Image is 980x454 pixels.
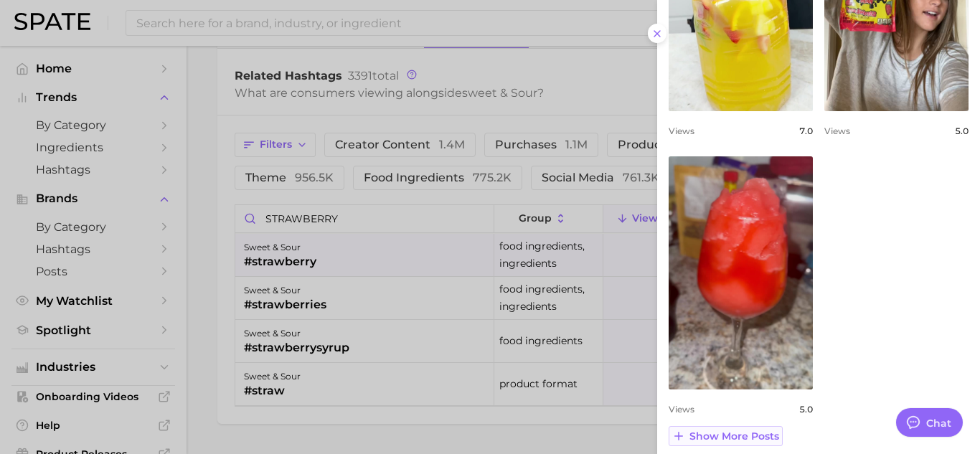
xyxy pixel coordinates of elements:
[955,126,969,136] span: 5.0
[669,426,783,446] button: Show more posts
[799,404,813,415] span: 5.0
[824,126,850,136] span: Views
[669,404,694,415] span: Views
[669,126,694,136] span: Views
[799,126,813,136] span: 7.0
[689,430,779,443] span: Show more posts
